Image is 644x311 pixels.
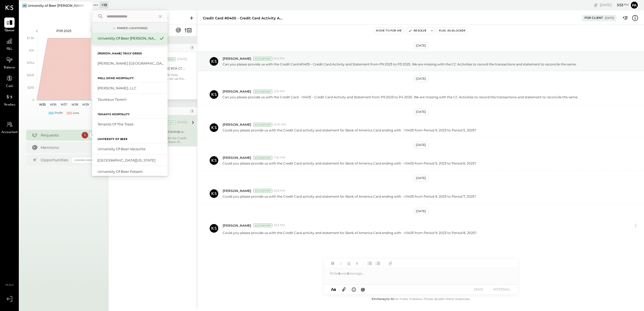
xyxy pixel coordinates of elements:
[177,120,187,125] div: [DATE]
[4,65,15,70] span: Balance
[253,189,272,193] div: Accountant
[98,86,165,91] div: [PERSON_NAME], LLC
[98,146,165,152] div: University of Beer Vacaville
[98,52,142,56] label: [PERSON_NAME] Truly Greek
[413,75,428,82] div: [DATE]
[203,16,284,21] div: Credit Card #0405 - Credit Card Activity and Statement from P9 2023 to P3 2025.
[1,130,18,135] span: Accountant
[71,103,78,106] text: W38
[29,48,34,52] text: $1K
[72,158,96,163] div: Coming Soon
[0,36,19,52] a: P&L
[593,2,598,8] div: copy link
[98,138,127,141] label: University of Beer
[100,2,109,8] div: + 19
[253,90,272,93] div: Accountant
[437,27,468,34] button: Flag as Blocker
[274,89,285,94] span: 3:19 PM
[6,84,13,89] span: Cash
[27,36,34,40] text: $1.3K
[98,122,165,127] div: Tenants of the Trees
[55,111,63,115] div: Profit
[98,36,156,41] div: University of Beer [PERSON_NAME]
[50,103,56,106] text: W36
[374,260,381,267] button: Ordered List
[22,3,27,8] div: Uo
[223,223,251,228] span: [PERSON_NAME]
[334,287,336,292] span: a
[98,113,130,117] label: Tenants Hospitality
[366,260,373,267] button: Unordered List
[41,145,94,150] div: Mentions
[274,223,285,228] span: 3:53 PM
[73,111,79,115] div: Loss
[253,123,272,127] div: Accountant
[359,286,367,293] button: @
[223,188,251,193] span: [PERSON_NAME]
[223,128,476,133] p: Could you please provide us with the Credit Card activity and statement for Bank of America Card ...
[413,142,428,148] div: [DATE]
[41,157,69,163] div: Opportunities
[403,128,406,132] span: #
[223,161,476,166] p: Could you please provide us with the Credit Card activity and statement for Bank of America Card ...
[354,260,361,267] button: Strikethrough
[223,122,251,127] span: [PERSON_NAME]
[61,103,67,106] text: W37
[274,156,285,160] span: 7:30 PM
[223,89,251,94] span: [PERSON_NAME]
[223,56,251,61] span: [PERSON_NAME]
[387,260,394,267] button: Add URL
[361,287,365,292] span: @
[82,103,89,106] text: W39
[39,103,46,106] text: W35
[98,97,165,102] div: Taureaux Tavern
[403,231,406,235] span: #
[28,3,84,8] div: University of Beer [PERSON_NAME]
[337,260,344,267] button: Italic
[274,123,286,127] span: 12:47 AM
[584,16,603,20] div: For Client
[253,57,272,61] div: Accountant
[0,119,19,135] a: Accountant
[413,175,428,181] div: [DATE]
[223,155,251,160] span: [PERSON_NAME]
[90,132,96,138] div: 19
[403,195,406,198] span: #
[5,28,15,33] span: Queue
[6,47,13,52] span: P&L
[4,103,15,107] span: Vendors
[413,42,428,49] div: [DATE]
[403,162,406,165] span: #
[329,286,338,292] button: Aa
[223,230,477,235] p: Could you please provide us with the Credit Card activity and statement for Bank of America Card ...
[98,61,165,66] div: [PERSON_NAME] [GEOGRAPHIC_DATA]
[117,26,147,30] div: Pinned Locations ( 1 )
[274,189,285,193] span: 6:53 PM
[0,55,19,70] a: Balance
[190,109,194,113] div: 1
[253,223,272,227] div: Accountant
[600,2,629,8] div: [DATE]
[329,260,336,267] button: Bold
[605,16,614,20] div: [DATE]
[32,98,34,102] text: 0
[98,77,134,81] label: Well Done Hospitality
[413,109,428,115] div: [DATE]
[413,208,428,215] div: [DATE]
[223,62,577,67] p: Can you please provide us with the Credit Card #0405 - Credit Card Activity and Statement from P9...
[274,57,285,61] span: 9:12 PM
[345,260,352,267] button: Underline
[177,57,187,61] div: [DATE]
[0,73,19,89] a: Cash
[27,61,34,65] text: $764
[253,156,272,160] div: Accountant
[98,158,165,163] div: [GEOGRAPHIC_DATA][US_STATE]
[0,18,19,33] a: Queue
[468,286,489,293] button: SEND
[630,1,639,9] button: Pa
[406,27,429,34] button: Resolve
[190,46,194,50] div: 1
[223,95,578,100] p: Can you please provide us with the Credit Card 0405 - Credit Card Activity and Statement from P9 ...
[0,92,19,107] a: Vendors
[27,73,34,77] text: $509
